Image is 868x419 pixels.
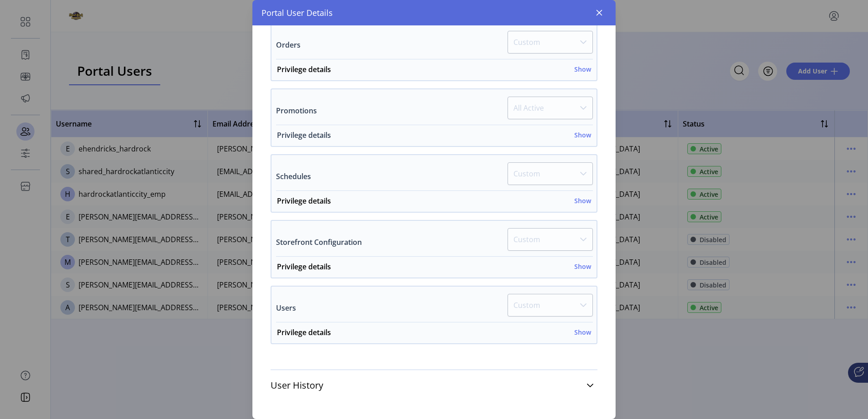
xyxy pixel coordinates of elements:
h6: Show [574,64,591,74]
h6: Show [574,130,591,140]
label: Storefront Configuration [276,237,362,248]
h6: Show [574,262,591,271]
span: Portal User Details [261,7,333,19]
a: Privilege detailsShow [271,130,597,146]
a: Privilege detailsShow [271,261,597,278]
h6: Privilege details [277,327,331,338]
h6: Show [574,327,591,337]
label: Orders [276,39,301,50]
a: Privilege detailsShow [271,327,597,343]
a: User History [271,375,597,395]
label: Schedules [276,171,311,182]
label: Users [276,302,296,313]
h6: Show [574,196,591,205]
h6: Privilege details [277,261,331,272]
h6: Privilege details [277,64,331,75]
a: Privilege detailsShow [271,195,597,212]
h6: Privilege details [277,130,331,141]
span: User History [271,381,323,390]
a: Privilege detailsShow [271,64,597,80]
h6: Privilege details [277,195,331,206]
label: Promotions [276,105,317,116]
